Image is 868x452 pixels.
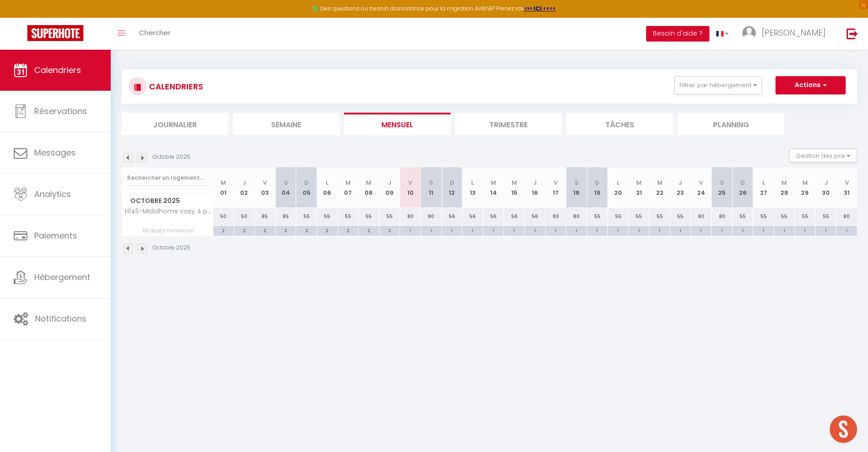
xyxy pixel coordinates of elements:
th: 08 [359,167,380,208]
abbr: S [284,178,288,187]
div: 80 [836,208,857,225]
th: 22 [649,167,670,208]
div: 1 [753,226,774,234]
abbr: L [762,178,765,187]
span: Notifications [35,313,87,324]
th: 12 [442,167,462,208]
li: Trimestre [455,113,562,135]
abbr: M [345,178,351,187]
p: Octobre 2025 [153,244,190,252]
span: Analytics [34,188,71,200]
div: 55 [317,208,338,225]
li: Planning [678,113,784,135]
abbr: L [617,178,620,187]
div: 55 [774,208,795,225]
span: [PERSON_NAME] [762,27,826,38]
input: Rechercher un logement... [127,170,208,186]
div: 80 [712,208,733,225]
th: 31 [836,167,857,208]
th: 02 [234,167,255,208]
abbr: J [533,178,537,187]
abbr: V [408,178,412,187]
th: 09 [379,167,400,208]
div: 55 [296,208,317,225]
span: H145-Mobilhome cosy 4 pers 2 ch - Camping 5* [123,208,215,215]
div: 55 [732,208,753,225]
div: 85 [255,208,276,225]
div: 1 [587,226,608,234]
th: 30 [816,167,837,208]
img: Super Booking [27,25,83,41]
div: 80 [421,208,442,225]
th: 16 [524,167,545,208]
div: 55 [338,208,359,225]
th: 27 [753,167,774,208]
div: 1 [421,226,442,234]
div: 1 [837,226,857,234]
abbr: M [802,178,808,187]
span: Nb Nuits minimum [122,226,213,236]
abbr: M [221,178,226,187]
div: 56 [442,208,462,225]
th: 26 [732,167,753,208]
div: 1 [816,226,836,234]
th: 21 [628,167,649,208]
div: 55 [608,208,629,225]
div: 1 [525,226,545,234]
div: 55 [753,208,774,225]
div: 1 [566,226,587,234]
th: 29 [795,167,816,208]
div: 1 [649,226,670,234]
div: 1 [400,226,421,234]
abbr: L [471,178,474,187]
th: 07 [338,167,359,208]
div: 85 [275,208,296,225]
div: 50 [234,208,255,225]
th: 23 [670,167,691,208]
div: 1 [733,226,753,234]
a: Chercher [132,18,177,50]
abbr: M [512,178,517,187]
span: Hébergement [34,271,90,283]
div: 2 [296,226,317,234]
div: 1 [670,226,691,234]
div: 80 [545,208,566,225]
div: 2 [234,226,255,234]
div: 1 [442,226,462,234]
abbr: L [326,178,329,187]
li: Journalier [122,113,228,135]
div: 2 [276,226,296,234]
button: Actions [776,76,846,94]
button: Filtrer par hébergement [674,76,762,94]
th: 24 [691,167,712,208]
div: 56 [504,208,525,225]
div: 1 [504,226,524,234]
div: 80 [400,208,421,225]
a: ... [PERSON_NAME] [735,18,837,50]
span: Calendriers [34,64,81,76]
th: 06 [317,167,338,208]
div: 56 [524,208,545,225]
div: 1 [546,226,566,234]
abbr: S [429,178,433,187]
div: 2 [359,226,379,234]
th: 05 [296,167,317,208]
th: 01 [213,167,234,208]
div: 55 [587,208,608,225]
div: 80 [691,208,712,225]
div: 55 [359,208,380,225]
div: 55 [816,208,837,225]
th: 19 [587,167,608,208]
th: 25 [712,167,733,208]
abbr: J [388,178,391,187]
div: 2 [380,226,400,234]
th: 11 [421,167,442,208]
div: 2 [338,226,359,234]
span: Octobre 2025 [122,194,213,208]
abbr: M [636,178,642,187]
button: Besoin d'aide ? [646,26,709,42]
abbr: V [263,178,267,187]
li: Semaine [233,113,339,135]
abbr: S [720,178,724,187]
div: 50 [213,208,234,225]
